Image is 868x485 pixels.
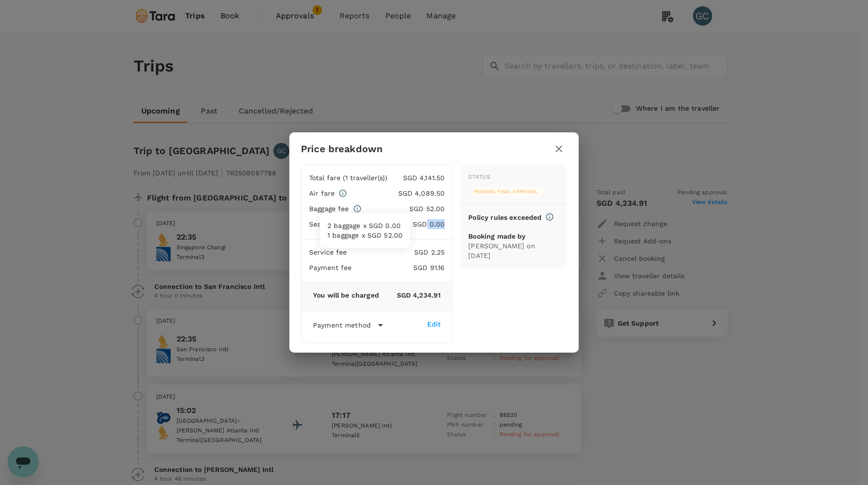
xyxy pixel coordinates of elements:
[313,290,379,300] p: You will be charged
[347,188,445,198] p: SGD 4,089.50
[427,319,441,329] div: Edit
[468,172,490,182] div: Status
[379,290,441,300] p: SGD 4,234.91
[362,204,445,214] p: SGD 52.00
[389,173,445,183] p: SGD 4,141.50
[309,263,352,272] p: Payment fee
[309,188,335,198] p: Air fare
[301,141,382,157] h6: Price breakdown
[313,320,371,330] p: Payment method
[341,219,445,229] p: SGD 0.00
[309,247,347,257] p: Service fee
[309,219,338,229] p: Seat fee
[468,241,559,260] p: [PERSON_NAME] on [DATE]
[309,173,389,183] button: Total fare (1 traveller(s))
[468,213,542,222] p: Policy rules exceeded
[468,231,559,241] p: Booking made by
[309,204,349,214] p: Baggage fee
[309,173,387,183] p: Total fare (1 traveller(s))
[347,247,445,257] p: SGD 2.25
[352,263,445,272] p: SGD 91.16
[468,188,543,195] span: Pending final approval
